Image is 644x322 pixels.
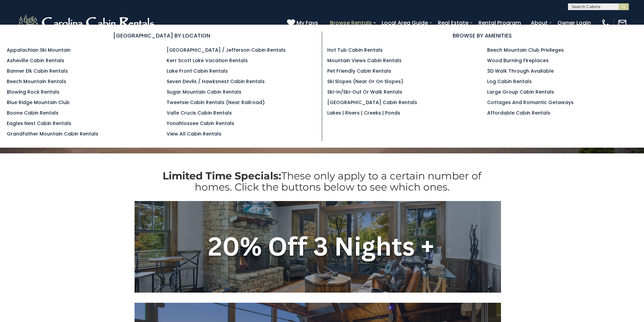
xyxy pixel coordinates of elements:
[487,57,549,64] a: Wood Burning Fireplaces
[327,47,383,53] a: Hot Tub Cabin Rentals
[487,89,554,95] a: Large Group Cabin Rentals
[7,78,66,85] a: Beech Mountain Rentals
[487,99,574,106] a: Cottages and Romantic Getaways
[163,170,281,182] strong: Limited Time Specials:
[167,109,232,116] a: Valle Crucis Cabin Rentals
[378,17,431,29] a: Local Area Guide
[618,18,627,28] img: mail-regular-white.png
[167,99,265,106] a: Tweetsie Cabin Rentals (Near Railroad)
[149,170,496,193] h2: These only apply to a certain number of homes. Click the buttons below to see which ones.
[7,109,58,116] a: Boone Cabin Rentals
[17,13,157,33] img: White-1-2.png
[554,17,594,29] a: Owner Login
[327,78,403,85] a: Ski Slopes (Near or On Slopes)
[7,120,71,127] a: Eagles Nest Cabin Rentals
[327,57,402,64] a: Mountain Views Cabin Rentals
[167,57,248,64] a: Kerr Scott Lake Vacation Rentals
[327,109,400,116] a: Lakes | Rivers | Creeks | Ponds
[167,130,221,137] a: View All Cabin Rentals
[327,17,375,29] a: Browse Rentals
[287,19,320,27] a: My Favs
[327,68,391,74] a: Pet Friendly Cabin Rentals
[327,31,638,40] h3: BROWSE BY AMENITIES
[167,78,265,85] a: Seven Devils / Hawksnest Cabin Rentals
[7,130,98,137] a: Grandfather Mountain Cabin Rentals
[7,57,64,64] a: Asheville Cabin Rentals
[527,17,551,29] a: About
[167,120,234,127] a: Yonahlossee Cabin Rentals
[7,89,59,95] a: Blowing Rock Rentals
[296,19,318,27] span: My Favs
[167,68,228,74] a: Lake Front Cabin Rentals
[487,47,564,53] a: Beech Mountain Club Privileges
[327,89,402,95] a: Ski-in/Ski-Out or Walk Rentals
[327,99,417,106] a: [GEOGRAPHIC_DATA] Cabin Rentals
[7,99,70,106] a: Blue Ridge Mountain Club
[475,17,524,29] a: Rental Program
[167,47,286,53] a: [GEOGRAPHIC_DATA] / Jefferson Cabin Rentals
[7,68,68,74] a: Banner Elk Cabin Rentals
[167,89,241,95] a: Sugar Mountain Cabin Rentals
[7,31,317,40] h3: [GEOGRAPHIC_DATA] BY LOCATION
[487,109,550,116] a: Affordable Cabin Rentals
[487,68,554,74] a: 3D Walk Through Available
[434,17,472,29] a: Real Estate
[7,47,71,53] a: Appalachian Ski Mountain
[601,18,611,28] img: phone-regular-white.png
[487,78,532,85] a: Log Cabin Rentals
